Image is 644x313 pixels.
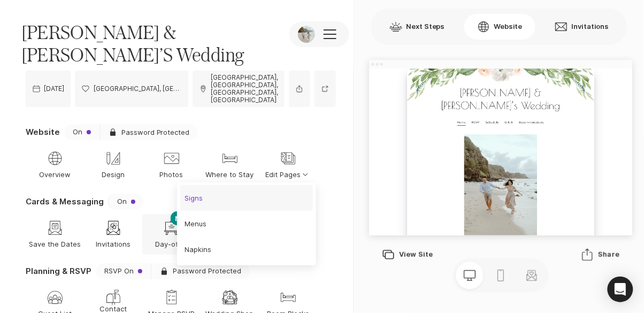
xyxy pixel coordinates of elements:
button: Password Protected [151,263,250,279]
a: [GEOGRAPHIC_DATA], [GEOGRAPHIC_DATA], [GEOGRAPHIC_DATA]加拿大 [75,71,188,107]
a: Where to Stay [201,144,259,185]
p: New [171,211,196,225]
p: Photos [160,170,183,179]
p: Design [102,170,125,179]
a: [DATE] [26,71,71,107]
a: Save the Dates [26,214,84,255]
button: RSVP On [96,263,151,279]
div: Contact Collector [105,289,122,306]
div: Napkins [185,245,211,254]
a: Photos [142,144,201,185]
img: Event Photo [298,26,315,43]
div: Guest List [47,289,64,306]
p: Website [26,126,60,138]
p: Ancaster Mill, Old Dundas Road, 安卡斯特安大略省加拿大 [94,85,182,93]
a: [GEOGRAPHIC_DATA], [GEOGRAPHIC_DATA], [GEOGRAPHIC_DATA], [GEOGRAPHIC_DATA] [193,71,285,107]
div: Menus [185,219,206,228]
a: Accommodations [438,148,512,166]
svg: Preview desktop [463,269,476,282]
span: [PERSON_NAME] & [PERSON_NAME]’s Wedding [21,21,272,66]
div: Overview [47,150,64,167]
div: Invitations [105,219,122,236]
a: Schedule [341,148,379,166]
div: Where to Stay [221,150,239,167]
a: Invitations [84,214,142,255]
p: Edit Pages [266,170,311,179]
p: Where to Stay [206,170,254,179]
div: View Site [382,248,433,261]
div: Room Blocks [280,289,297,306]
button: Next Steps [377,14,458,40]
button: Invitations [542,14,622,40]
button: On [64,124,99,140]
a: Password Protected [99,124,198,140]
span: Password Protected [173,267,241,275]
button: On [108,194,144,210]
a: Design [84,144,142,185]
div: Save the Dates [47,219,64,236]
a: Home [258,148,283,166]
a: Q & A [396,148,421,166]
a: Menus [180,211,313,236]
p: Invitations [96,239,131,249]
p: Planning & RSVP [26,265,91,277]
svg: Preview matching stationery [525,269,538,282]
button: Edit Pages [259,144,317,185]
svg: Preview mobile [494,269,507,282]
div: Open Intercom Messenger [608,277,633,302]
div: Design [105,150,122,167]
span: Password Protected [121,127,189,137]
div: Share [581,248,619,261]
p: Save the Dates [29,239,81,249]
span: [DATE] [44,85,64,93]
a: Overview [26,144,84,185]
p: Cards & Messaging [26,196,104,207]
div: Edit Pages [280,150,297,167]
div: Photos [163,150,180,167]
div: Day-of [163,219,180,236]
button: Website [464,14,535,40]
div: Wedding Shop [221,289,239,306]
a: Signs [180,185,313,211]
a: Napkins [180,236,313,262]
a: RSVP [300,148,324,166]
p: Day-of [155,239,188,249]
div: Manage RSVP [163,289,180,306]
button: Share event information [289,71,310,107]
button: NewDay-ofSignsMenusNapkins [142,214,201,255]
div: Signs [185,193,203,203]
a: Preview website [315,71,336,107]
p: Overview [39,170,71,179]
